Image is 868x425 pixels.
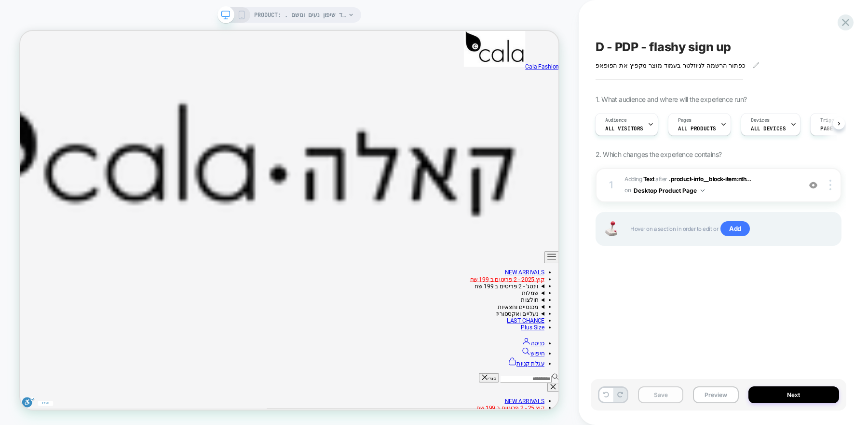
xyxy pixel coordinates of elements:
[601,221,621,236] img: Joystick
[254,7,346,23] span: PRODUCT: . שמלת וינטג׳ , רצף פרחים קטנים, בד שיפון נעים ונושם
[605,117,627,124] span: Audience
[624,175,654,183] span: Adding
[596,95,746,103] span: 1. What audience and where will the experience run?
[669,412,699,421] a: כניסה
[673,43,718,52] span: Cala Fashion
[634,184,705,197] button: Desktop Product Page
[599,326,699,336] a: קיץ 2025 - 2 פריטים ב 199 שח
[680,412,699,421] span: כניסה
[596,40,731,54] span: D - PDP - flashy sign up
[693,386,738,403] button: Preview
[748,386,840,403] button: Next
[596,150,721,158] span: 2. Which changes the experience contains?
[649,382,699,391] a: LAST CHANCE
[667,391,699,400] a: Plus Size
[820,125,849,132] span: Page Load
[751,125,786,132] span: ALL DEVICES
[646,317,699,326] a: NEW ARRIVALS
[751,117,770,124] span: Devices
[678,125,716,132] span: ALL PRODUCTS
[720,221,750,237] span: Add
[638,386,683,403] button: Save
[596,61,746,69] span: כפתור הרשמה לניוזלטר בעמוד מוצר מקפיץ את הפופאפ
[630,221,831,237] span: Hover on a section in order to edit or
[655,175,667,183] span: AFTER
[643,175,654,183] b: Text
[701,189,705,192] img: down arrow
[809,181,817,189] img: crossed eye
[820,117,839,124] span: Trigger
[605,125,643,132] span: All Visitors
[669,175,751,183] span: .product-info__block-item:nth...
[678,117,692,124] span: Pages
[624,185,631,196] span: on
[829,180,831,190] img: close
[606,176,616,194] div: 1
